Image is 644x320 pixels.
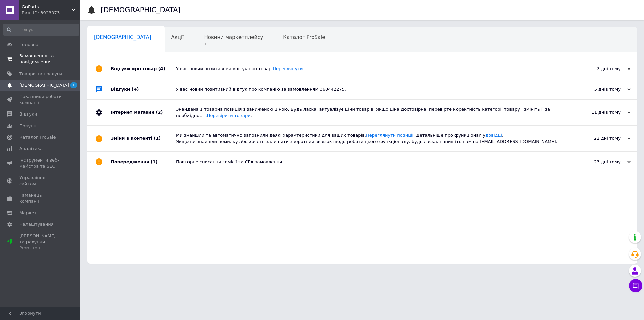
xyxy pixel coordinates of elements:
a: Переглянути позиції [366,133,413,138]
span: Управління сайтом [19,175,62,187]
div: 22 дні тому [563,135,631,141]
button: Чат з покупцем [629,279,642,292]
h1: [DEMOGRAPHIC_DATA] [101,6,181,14]
span: Покупці [19,123,38,129]
a: Переглянути [273,66,303,71]
div: 23 дні тому [563,159,631,165]
span: Замовлення та повідомлення [19,53,62,65]
div: Відгуки [111,79,176,99]
div: 11 днів тому [563,109,631,116]
a: довідці [485,133,502,138]
span: Маркет [19,210,37,216]
div: Інтернет магазин [111,100,176,125]
div: Ваш ID: 3923073 [22,10,80,16]
span: (1) [151,159,158,164]
span: Аналітика [19,146,43,152]
div: Знайдена 1 товарна позиція з заниженою ціною. Будь ласка, актуалізує ціни товарів. Якщо ціна дост... [176,106,563,119]
span: Головна [19,42,38,48]
div: Зміни в контенті [111,126,176,151]
span: Акції [171,34,184,40]
span: Інструменти веб-майстра та SEO [19,157,62,169]
div: Відгуки про товар [111,59,176,79]
a: Перевірити товари [207,113,251,118]
span: [DEMOGRAPHIC_DATA] [19,82,69,88]
span: (4) [158,66,165,71]
div: Повторне списання комісії за СРА замовлення [176,159,563,165]
span: (1) [154,136,161,141]
span: Новини маркетплейсу [204,34,263,40]
div: 5 днів тому [563,86,631,92]
span: [PERSON_NAME] та рахунки [19,233,62,252]
div: Попередження [111,152,176,172]
span: Гаманець компанії [19,192,62,204]
input: Пошук [3,24,79,36]
span: Налаштування [19,221,54,227]
span: Товари та послуги [19,71,62,77]
span: GoParts [22,4,72,10]
div: Prom топ [19,245,62,251]
span: Показники роботи компанії [19,94,62,106]
span: (4) [132,87,139,92]
span: Відгуки [19,111,37,117]
span: Каталог ProSale [19,134,56,140]
div: У вас новий позитивний відгук про компанію за замовленням 360442275. [176,86,563,92]
span: Каталог ProSale [283,34,325,40]
div: Ми знайшли та автоматично заповнили деякі характеристики для ваших товарів. . Детальніше про функ... [176,132,563,144]
span: (2) [156,110,163,115]
span: [DEMOGRAPHIC_DATA] [94,34,151,40]
div: 2 дні тому [563,66,631,72]
span: 1 [204,42,263,47]
span: 1 [70,82,77,88]
div: У вас новий позитивний відгук про товар. [176,66,563,72]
